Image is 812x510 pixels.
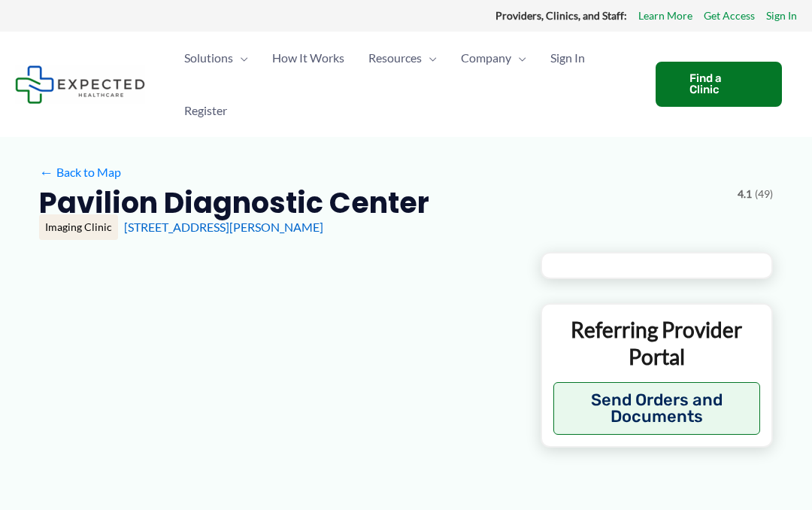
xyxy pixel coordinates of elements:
[124,220,323,234] a: [STREET_ADDRESS][PERSON_NAME]
[553,316,760,371] p: Referring Provider Portal
[172,84,239,137] a: Register
[184,32,233,84] span: Solutions
[449,32,538,84] a: CompanyMenu Toggle
[15,65,145,104] img: Expected Healthcare Logo - side, dark font, small
[233,32,248,84] span: Menu Toggle
[495,9,627,22] strong: Providers, Clinics, and Staff:
[356,32,449,84] a: ResourcesMenu Toggle
[172,32,260,84] a: SolutionsMenu Toggle
[755,184,773,204] span: (49)
[550,32,585,84] span: Sign In
[172,32,641,137] nav: Primary Site Navigation
[422,32,437,84] span: Menu Toggle
[461,32,511,84] span: Company
[39,214,118,240] div: Imaging Clinic
[638,6,692,26] a: Learn More
[656,62,782,107] a: Find a Clinic
[260,32,356,84] a: How It Works
[39,161,121,184] a: ←Back to Map
[766,6,797,26] a: Sign In
[368,32,422,84] span: Resources
[538,32,597,84] a: Sign In
[704,6,755,26] a: Get Access
[39,165,53,179] span: ←
[184,84,227,137] span: Register
[553,382,760,435] button: Send Orders and Documents
[511,32,526,84] span: Menu Toggle
[39,184,429,221] h2: Pavilion Diagnostic Center
[272,32,344,84] span: How It Works
[738,184,752,204] span: 4.1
